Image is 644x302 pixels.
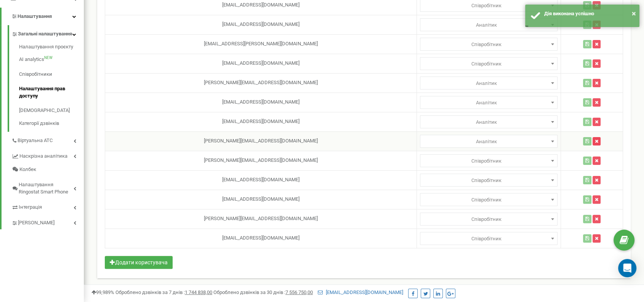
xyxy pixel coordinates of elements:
[423,39,555,50] span: Співробітник
[423,117,555,128] span: Аналітик
[423,156,555,166] span: Співробітник
[105,34,417,54] td: [EMAIL_ADDRESS][PERSON_NAME][DOMAIN_NAME]
[632,8,636,19] button: ×
[19,103,84,118] a: [DEMOGRAPHIC_DATA]
[2,8,84,26] a: Налаштування
[19,81,84,103] a: Налаштування прав доступу
[544,10,634,18] div: Дія виконана успішно
[18,219,54,227] span: [PERSON_NAME]
[19,43,84,53] a: Налаштування проєкту
[420,77,557,89] span: Адміністратор
[420,115,557,128] span: Адміністратор
[19,204,42,211] span: Інтеграція
[105,54,417,73] td: [EMAIL_ADDRESS][DOMAIN_NAME]
[420,232,557,245] span: Адміністратор
[420,18,557,31] span: Аналітик
[105,228,417,248] td: [EMAIL_ADDRESS][DOMAIN_NAME]
[285,289,313,295] u: 7 556 750,00
[423,195,555,205] span: Співробітник
[11,176,84,198] a: Налаштування Ringostat Smart Phone
[11,198,84,214] a: Інтеграція
[423,78,555,89] span: Аналітик
[105,73,417,93] td: [PERSON_NAME][EMAIL_ADDRESS][DOMAIN_NAME]
[11,163,84,176] a: Колбек
[19,181,74,195] span: Налаштування Ringostat Smart Phone
[19,166,36,173] span: Колбек
[105,256,173,269] button: Додати користувача
[420,193,557,206] span: Адміністратор
[213,289,313,295] span: Оброблено дзвінків за 30 днів :
[618,259,636,277] div: Open Intercom Messenger
[105,15,417,34] td: [EMAIL_ADDRESS][DOMAIN_NAME]
[423,214,555,225] span: Співробітник
[420,96,557,109] span: Адміністратор
[420,135,557,148] span: Адміністратор
[11,147,84,163] a: Наскрізна аналітика
[423,97,555,108] span: Аналітик
[423,233,555,244] span: Співробітник
[18,13,52,19] span: Налаштування
[105,93,417,112] td: [EMAIL_ADDRESS][DOMAIN_NAME]
[420,154,557,167] span: Адміністратор
[423,136,555,147] span: Аналітик
[105,190,417,209] td: [EMAIL_ADDRESS][DOMAIN_NAME]
[19,153,67,160] span: Наскрізна аналітика
[91,289,114,295] span: 99,989%
[18,30,72,38] span: Загальні налаштування
[423,175,555,186] span: Співробітник
[423,0,555,11] span: Співробітник
[105,170,417,190] td: [EMAIL_ADDRESS][DOMAIN_NAME]
[318,289,403,295] a: [EMAIL_ADDRESS][DOMAIN_NAME]
[18,137,53,144] span: Віртуальна АТС
[11,132,84,147] a: Віртуальна АТС
[105,209,417,228] td: [PERSON_NAME][EMAIL_ADDRESS][DOMAIN_NAME]
[11,214,84,230] a: [PERSON_NAME]
[115,289,212,295] span: Оброблено дзвінків за 7 днів :
[423,59,555,69] span: Співробітник
[105,131,417,151] td: [PERSON_NAME][EMAIL_ADDRESS][DOMAIN_NAME]
[11,25,84,41] a: Загальні налаштування
[105,112,417,131] td: [EMAIL_ADDRESS][DOMAIN_NAME]
[420,213,557,225] span: Адміністратор
[19,52,84,67] a: AI analyticsNEW
[423,20,555,30] span: Аналітик
[420,57,557,70] span: Адміністратор
[19,118,84,127] a: Категорії дзвінків
[105,151,417,170] td: [PERSON_NAME][EMAIL_ADDRESS][DOMAIN_NAME]
[185,289,212,295] u: 1 744 838,00
[420,174,557,187] span: Адміністратор
[420,38,557,51] span: Адміністратор
[19,67,84,82] a: Співробітники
